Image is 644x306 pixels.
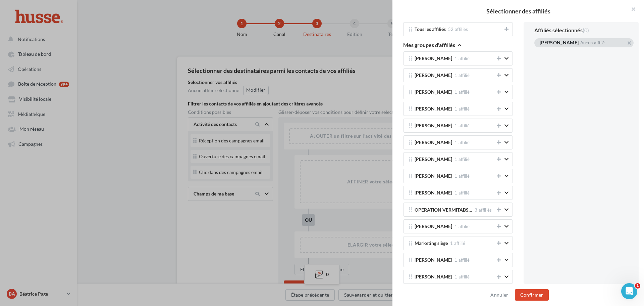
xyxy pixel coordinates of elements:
span: 1 affilié [454,140,470,145]
span: 1 affilié [454,173,470,179]
div: [PERSON_NAME] [540,40,579,46]
span: 1 affilié [454,157,470,162]
span: [PERSON_NAME] [415,174,452,179]
span: Marketing siège [415,241,448,246]
span: 1 affilié [454,73,470,78]
span: 1 affilié [454,190,470,195]
span: 1 affilié [454,89,470,95]
span: 1 affilié [454,56,470,61]
span: 3 affiliés [475,207,492,213]
span: 1 affilié [450,241,465,246]
span: [PERSON_NAME] [415,56,452,61]
span: 1 affilié [454,274,470,279]
span: Tous les affiliés [415,27,446,32]
span: 52 affiliés [448,27,468,32]
span: 1 affilié [454,106,470,112]
span: (0) [583,27,589,33]
span: 1 affilié [454,257,470,263]
span: 1 affilié [454,123,470,128]
button: Mes groupes d'affiliés [403,42,462,50]
span: [PERSON_NAME] [415,224,452,229]
span: [PERSON_NAME] [415,73,452,78]
span: [PERSON_NAME] [415,157,452,162]
span: [PERSON_NAME] [415,140,452,145]
span: [PERSON_NAME] [415,274,452,279]
h2: Sélectionner des affiliés [403,8,633,14]
span: Mes groupes d'affiliés [403,42,455,48]
div: Aucun affilié [580,41,605,45]
button: Annuler [488,291,511,299]
span: 1 affilié [454,224,470,229]
span: 1 [635,283,640,289]
span: OPERATION VERMITABS OFFERT secteur nord [415,208,472,215]
span: [PERSON_NAME] [415,258,452,263]
div: Affiliés sélectionnés [534,28,589,33]
span: [PERSON_NAME] [415,190,452,195]
span: [PERSON_NAME] [415,106,452,112]
button: Confirmer [515,289,549,301]
span: [PERSON_NAME] [415,123,452,128]
span: [PERSON_NAME] [415,90,452,95]
iframe: Intercom live chat [621,283,637,299]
